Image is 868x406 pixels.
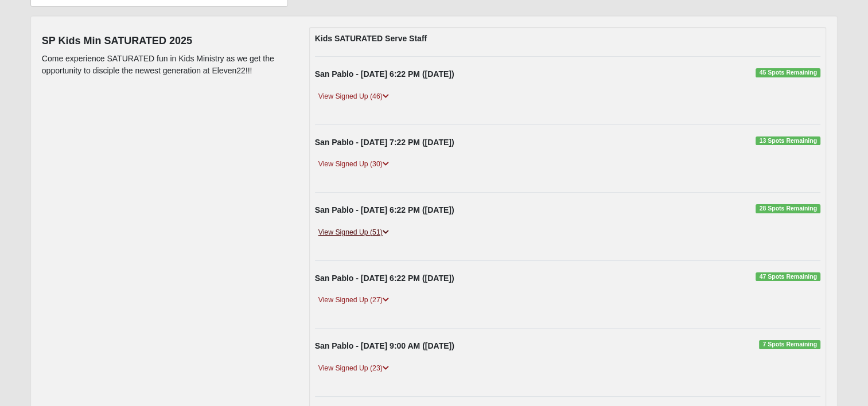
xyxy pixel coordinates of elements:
strong: San Pablo - [DATE] 6:22 PM ([DATE]) [315,69,454,79]
strong: San Pablo - [DATE] 7:22 PM ([DATE]) [315,138,454,147]
a: View Signed Up (46) [315,91,392,103]
span: 45 Spots Remaining [756,68,820,77]
a: View Signed Up (27) [315,294,392,306]
p: Come experience SATURATED fun in Kids Ministry as we get the opportunity to disciple the newest g... [42,53,292,77]
span: 47 Spots Remaining [756,272,820,282]
strong: San Pablo - [DATE] 6:22 PM ([DATE]) [315,274,454,283]
span: 7 Spots Remaining [759,340,820,349]
h4: SP Kids Min SATURATED 2025 [42,35,292,48]
strong: San Pablo - [DATE] 6:22 PM ([DATE]) [315,205,454,214]
strong: Kids SATURATED Serve Staff [315,34,427,43]
a: View Signed Up (51) [315,227,392,239]
strong: San Pablo - [DATE] 9:00 AM ([DATE]) [315,341,454,350]
a: View Signed Up (30) [315,158,392,170]
span: 13 Spots Remaining [756,136,820,146]
span: 28 Spots Remaining [756,204,820,213]
a: View Signed Up (23) [315,362,392,374]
